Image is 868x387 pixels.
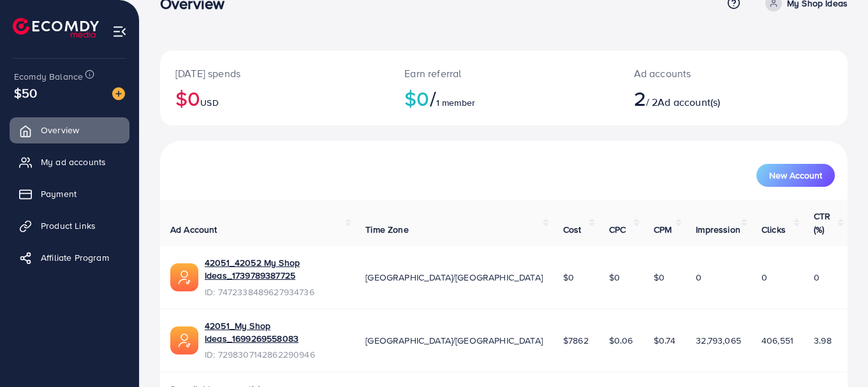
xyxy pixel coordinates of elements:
img: logo [13,18,99,38]
span: $0 [654,271,665,284]
p: Ad accounts [634,66,776,81]
span: Affiliate Program [41,251,109,264]
span: CPC [609,223,626,236]
h2: / 2 [634,86,776,110]
span: CTR (%) [814,210,830,235]
span: Impression [696,223,740,236]
span: 32,793,065 [696,334,741,347]
span: Product Links [41,219,96,232]
img: image [112,87,125,100]
h2: $0 [175,86,374,110]
span: Ad account(s) [658,95,720,109]
a: Payment [10,181,129,207]
span: Payment [41,187,77,200]
span: ID: 7472338489627934736 [205,286,345,298]
img: ic-ads-acc.e4c84228.svg [170,326,198,354]
p: [DATE] spends [175,66,374,81]
span: Ecomdy Balance [14,70,83,83]
span: 0 [761,271,767,284]
span: $50 [14,84,37,102]
a: My ad accounts [10,149,129,175]
iframe: Chat [814,330,858,377]
a: Overview [10,117,129,143]
span: Time Zone [365,223,408,236]
span: Ad Account [170,223,217,236]
span: / [430,84,436,113]
span: 0 [814,271,820,284]
span: $0.74 [654,334,676,347]
span: [GEOGRAPHIC_DATA]/[GEOGRAPHIC_DATA] [365,271,543,284]
span: $0 [609,271,620,284]
span: Overview [41,124,79,136]
span: My ad accounts [41,156,106,168]
img: ic-ads-acc.e4c84228.svg [170,263,198,291]
span: USD [200,96,218,109]
p: Earn referral [404,66,603,81]
a: Affiliate Program [10,245,129,270]
a: Product Links [10,213,129,238]
span: 0 [696,271,702,284]
span: $0 [563,271,574,284]
a: 42051_42052 My Shop Ideas_1739789387725 [205,256,345,282]
span: ID: 7298307142862290946 [205,348,345,361]
span: CPM [654,223,672,236]
span: 406,551 [761,334,793,347]
span: $7862 [563,334,589,347]
span: 1 member [436,96,475,109]
span: 2 [634,84,646,113]
button: New Account [756,164,835,187]
span: $0.06 [609,334,633,347]
span: Clicks [761,223,786,236]
a: 42051_My Shop Ideas_1699269558083 [205,319,345,346]
span: Cost [563,223,582,236]
img: menu [112,24,127,39]
span: New Account [769,171,822,180]
span: [GEOGRAPHIC_DATA]/[GEOGRAPHIC_DATA] [365,334,543,347]
h2: $0 [404,86,603,110]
